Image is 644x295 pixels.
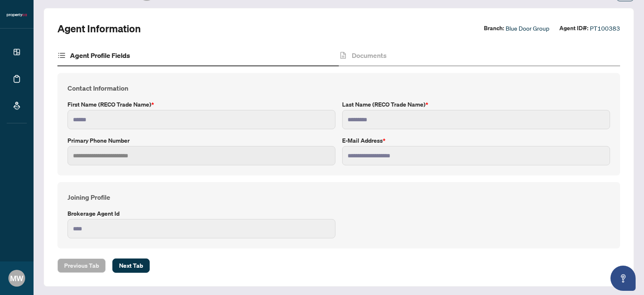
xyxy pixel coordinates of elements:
[559,23,588,33] label: Agent ID#:
[342,100,610,109] label: Last Name (RECO Trade Name)
[68,192,610,202] h4: Joining Profile
[610,266,636,291] button: Open asap
[352,50,387,60] h4: Documents
[68,209,335,218] label: Brokerage Agent Id
[70,50,130,60] h4: Agent Profile Fields
[10,272,23,284] span: MW
[119,259,143,272] span: Next Tab
[112,258,150,273] button: Next Tab
[57,258,106,273] button: Previous Tab
[506,23,549,33] span: Blue Door Group
[68,100,335,109] label: First Name (RECO Trade Name)
[342,136,610,145] label: E-mail Address
[68,136,335,145] label: Primary Phone Number
[68,83,610,93] h4: Contact Information
[7,13,27,18] img: logo
[57,22,141,35] h2: Agent Information
[484,23,504,33] label: Branch:
[590,23,620,33] span: PT100383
